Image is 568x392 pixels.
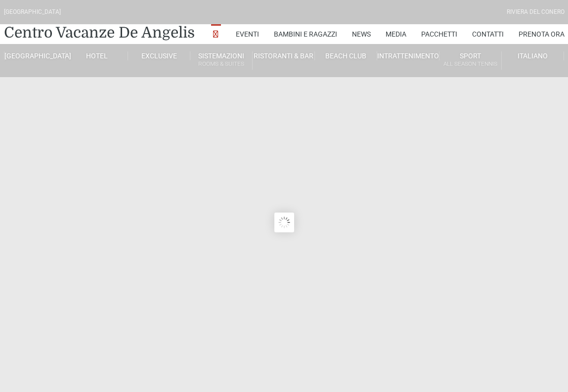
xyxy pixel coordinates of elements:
[502,51,564,60] a: Italiano
[439,59,501,69] small: All Season Tennis
[190,59,252,69] small: Rooms & Suites
[128,51,190,60] a: Exclusive
[274,24,337,44] a: Bambini e Ragazzi
[315,51,377,60] a: Beach Club
[4,7,61,17] div: [GEOGRAPHIC_DATA]
[507,7,565,17] div: Riviera Del Conero
[4,23,195,43] a: Centro Vacanze De Angelis
[519,24,565,44] a: Prenota Ora
[236,24,259,44] a: Eventi
[352,24,371,44] a: News
[472,24,504,44] a: Contatti
[66,51,128,60] a: Hotel
[386,24,406,44] a: Media
[421,24,457,44] a: Pacchetti
[518,52,548,60] span: Italiano
[190,51,253,70] a: SistemazioniRooms & Suites
[253,51,315,60] a: Ristoranti & Bar
[439,51,502,70] a: SportAll Season Tennis
[4,51,66,60] a: [GEOGRAPHIC_DATA]
[377,51,439,60] a: Intrattenimento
